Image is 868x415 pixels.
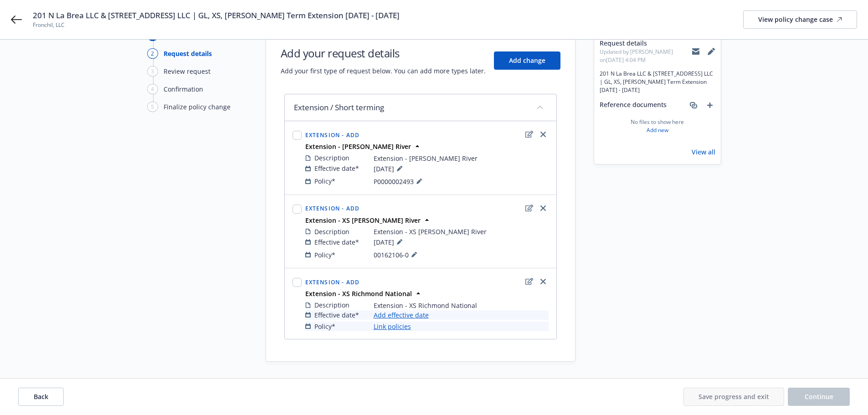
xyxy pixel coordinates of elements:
span: Save progress and exit [699,392,769,401]
span: Description [314,227,349,236]
div: Finalize policy change [164,102,231,112]
span: Extension - Add [305,205,360,212]
a: View policy change case [743,10,857,29]
span: [DATE] [374,163,405,174]
span: Extension - XS [PERSON_NAME] River [374,227,487,236]
span: Policy* [314,176,335,186]
button: Back [18,388,64,406]
a: Add new [647,126,668,134]
span: [DATE] [374,236,405,247]
span: Fronchil, LLC [33,21,400,29]
span: 201 N La Brea LLC & [STREET_ADDRESS] LLC | GL, XS, [PERSON_NAME] Term Extension [DATE] - [DATE] [600,70,715,94]
span: Description [314,153,349,163]
span: P0000002493 [374,176,425,187]
a: associate [688,100,699,111]
button: Continue [788,388,850,406]
div: Review request [164,67,211,76]
a: close [538,129,549,140]
span: Effective date* [314,310,359,320]
a: close [538,203,549,214]
span: Policy* [314,250,335,260]
h1: Add your request details [281,46,486,61]
span: Extension - XS Richmond National [374,301,477,310]
a: Link policies [374,322,411,331]
span: Add change [509,56,545,65]
a: Add effective date [374,310,429,320]
button: collapse content [533,100,547,114]
span: Extension / Short terming [294,102,384,113]
a: edit [524,203,535,214]
button: Save progress and exit [683,388,784,406]
span: Effective date* [314,164,359,173]
div: 5 [147,102,158,112]
strong: Extension - XS Richmond National [305,289,412,298]
div: View policy change case [758,11,842,28]
a: close [538,276,549,287]
span: Reference documents [600,100,667,111]
button: Add change [494,51,560,70]
span: Policy* [314,322,335,331]
div: Confirmation [164,84,203,94]
span: 201 N La Brea LLC & [STREET_ADDRESS] LLC | GL, XS, [PERSON_NAME] Term Extension [DATE] - [DATE] [33,10,400,21]
div: 2 [147,48,158,59]
span: No files to show here [631,118,684,126]
div: 4 [147,84,158,94]
a: edit [524,276,535,287]
span: Updated by [PERSON_NAME] on [DATE] 4:04 PM [600,48,692,64]
span: Description [314,300,349,310]
div: Request details [164,49,212,58]
span: Request details [600,38,692,48]
span: Add your first type of request below. You can add more types later. [281,66,486,76]
span: Extension - Add [305,278,360,286]
div: Extension / Short termingcollapse content [285,94,556,121]
span: Continue [805,392,833,401]
span: 00162106-0 [374,249,420,260]
a: edit [524,129,535,140]
span: Extension - [PERSON_NAME] River [374,154,478,163]
span: Effective date* [314,237,359,247]
a: add [704,100,715,111]
span: Extension - Add [305,131,360,139]
strong: Extension - XS [PERSON_NAME] River [305,216,421,225]
div: 3 [147,66,158,77]
span: Back [34,392,48,401]
a: View all [692,147,715,157]
strong: Extension - [PERSON_NAME] River [305,142,411,151]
